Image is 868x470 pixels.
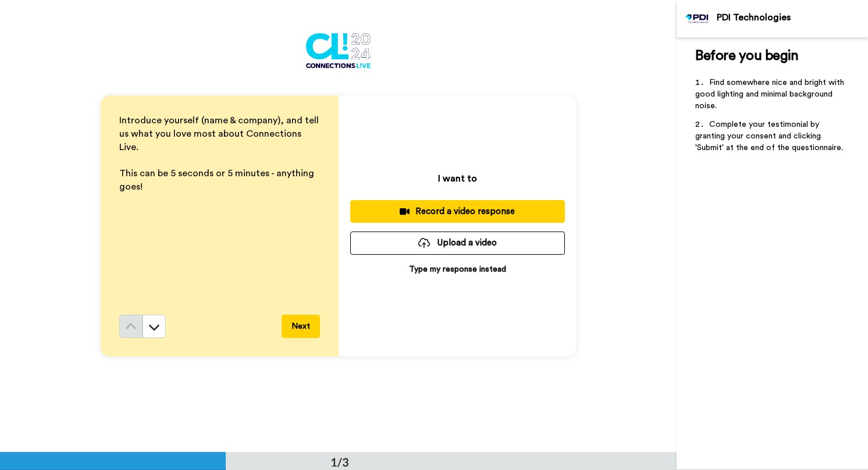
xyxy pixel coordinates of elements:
p: I want to [438,172,477,186]
button: Next [282,315,320,338]
button: Record a video response [350,200,565,223]
span: Introduce yourself (name & company), and tell us what you love most about Connections Live. [119,116,321,152]
span: Find somewhere nice and bright with good lighting and minimal background noise. [695,79,846,110]
span: This can be 5 seconds or 5 minutes - anything goes! [119,169,316,191]
span: Complete your testimonial by granting your consent and clicking 'Submit' at the end of the questi... [695,120,843,152]
span: Before you begin [695,49,798,63]
img: Profile Image [683,5,711,33]
div: Record a video response [360,205,556,218]
div: 1/3 [312,454,368,470]
div: PDI Technologies [717,12,867,23]
p: Type my response instead [409,264,506,275]
button: Upload a video [350,232,565,254]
